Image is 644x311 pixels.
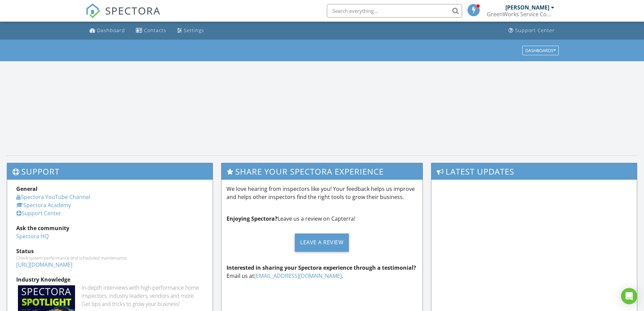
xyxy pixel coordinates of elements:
span: SPECTORA [105,3,161,18]
div: Leave a Review [295,234,349,252]
p: Email us at . [226,264,418,280]
input: Search everything... [327,4,462,18]
a: Contacts [133,24,169,37]
div: Contacts [144,27,166,34]
a: Settings [174,24,207,37]
strong: Enjoying Spectora? [226,215,278,222]
a: Spectora HQ [16,232,49,240]
a: SPECTORA [86,9,161,23]
p: We love hearing from inspectors like you! Your feedback helps us improve and helps other inspecto... [226,185,418,201]
a: [URL][DOMAIN_NAME] [16,261,72,268]
h3: Latest Updates [431,163,637,180]
a: Dashboard [87,24,128,37]
button: Dashboards [522,46,559,55]
div: Settings [184,27,204,34]
div: Industry Knowledge [16,275,204,284]
div: Support Center [515,27,555,34]
a: Support Center [16,209,61,217]
a: Support Center [506,24,557,37]
p: Leave us a review on Capterra! [226,215,418,223]
div: Status [16,247,204,255]
a: Leave a Review [226,228,418,257]
a: Spectora Academy [16,201,71,209]
div: GreenWorks Service Company [487,11,554,18]
a: [EMAIL_ADDRESS][DOMAIN_NAME] [254,272,342,280]
div: Check system performance and scheduled maintenance. [16,255,204,261]
div: [PERSON_NAME] [505,4,549,11]
h3: Support [7,163,213,180]
strong: Interested in sharing your Spectora experience through a testimonial? [226,264,416,271]
h3: Share Your Spectora Experience [221,163,423,180]
img: The Best Home Inspection Software - Spectora [86,3,100,18]
div: Open Intercom Messenger [621,288,637,304]
div: Dashboard [97,27,125,34]
a: Spectora YouTube Channel [16,193,90,201]
div: In-depth interviews with high-performance home inspectors, industry leaders, vendors and more. Ge... [81,284,204,308]
div: Ask the community [16,224,204,232]
strong: General [16,185,38,193]
div: Dashboards [525,48,556,53]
